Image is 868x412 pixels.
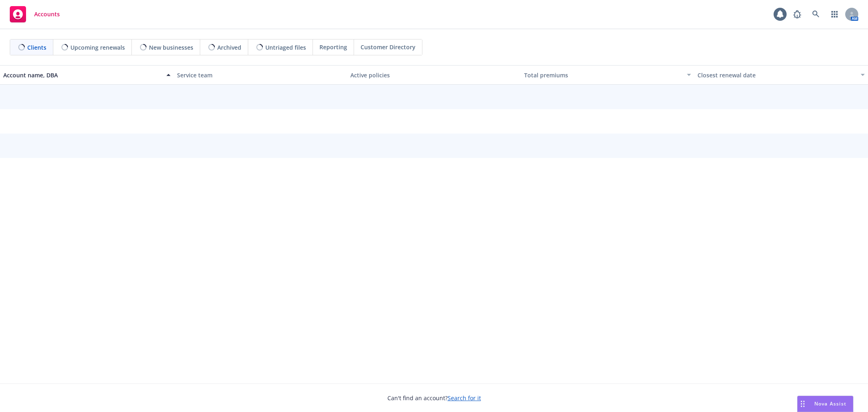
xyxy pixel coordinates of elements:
span: Reporting [319,43,347,51]
button: Closest renewal date [694,65,868,85]
button: Active policies [347,65,521,85]
span: Nova Assist [814,400,846,407]
div: Closest renewal date [697,71,856,79]
button: Total premiums [521,65,695,85]
div: Active policies [350,71,518,79]
a: Search [808,6,824,22]
div: Total premiums [524,71,682,79]
span: Clients [27,43,46,52]
a: Search for it [448,394,481,402]
a: Report a Bug [789,6,805,22]
span: Can't find an account? [387,394,481,402]
span: Upcoming renewals [70,43,125,52]
div: Drag to move [798,396,808,412]
span: Archived [217,43,241,52]
span: Untriaged files [265,43,306,52]
div: Account name, DBA [3,71,162,79]
button: Nova Assist [797,396,853,412]
span: Customer Directory [361,43,415,51]
span: New businesses [149,43,193,52]
a: Accounts [7,3,63,26]
span: Accounts [34,11,60,18]
button: Service team [174,65,348,85]
div: Service team [177,71,344,79]
a: Switch app [826,6,843,22]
